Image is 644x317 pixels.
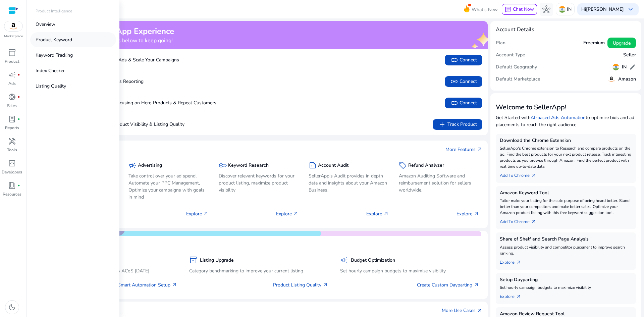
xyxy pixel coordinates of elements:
span: inventory_2 [8,49,16,57]
p: Take control over your ad spend, Automate your PPC Management, Optimize your campaigns with goals... [128,172,209,201]
a: Add To Chrome [500,216,542,225]
p: Developers [2,169,22,175]
span: code_blocks [8,159,16,167]
span: Track Product [438,120,477,128]
span: dark_mode [8,303,16,311]
p: IN [567,3,572,15]
h5: Refund Analyzer [408,163,444,168]
span: fiber_manual_record [17,184,20,187]
h5: Plan [496,40,505,46]
img: in.svg [559,6,566,13]
span: arrow_outward [531,219,536,224]
span: link [450,56,458,64]
p: Explore [457,210,479,217]
h5: Default Marketplace [496,76,540,82]
span: sell [399,161,407,169]
a: Explorearrow_outward [500,256,527,266]
span: Upgrade [613,40,631,47]
h5: Download the Chrome Extension [500,138,632,144]
h5: Amazon Review Request Tool [500,311,632,317]
h5: Account Type [496,52,525,58]
span: arrow_outward [477,147,482,152]
span: chat [505,6,512,13]
h5: Share of Shelf and Search Page Analysis [500,236,632,242]
p: Product Intelligence [36,8,72,14]
p: Get Started with to optimize bids and ad placements to reach the right audience [496,114,636,128]
p: Listing Quality [36,83,66,90]
span: donut_small [8,93,16,101]
h5: Keyword Research [228,163,269,168]
span: arrow_outward [293,211,299,216]
span: fiber_manual_record [17,118,20,120]
span: keyboard_arrow_down [627,5,635,13]
p: Sales [7,103,17,109]
span: arrow_outward [172,282,177,287]
a: Product Listing Quality [273,281,328,288]
h5: Advertising [138,163,162,168]
span: Chat Now [513,6,534,12]
p: Overview [36,21,55,28]
p: Tools [7,147,17,153]
button: addTrack Product [433,119,482,130]
button: chatChat Now [502,4,537,15]
span: link [450,99,458,107]
span: arrow_outward [474,211,479,216]
p: Amazon Auditing Software and reimbursement solution for sellers worldwide. [399,172,479,194]
span: What's New [472,4,498,15]
p: Product [5,58,19,64]
p: SellerApp's Chrome extension to Research and compare products on the go. Find the best products f... [500,145,632,169]
h5: IN [622,64,627,70]
h5: Setup Dayparting [500,277,632,283]
h5: Account Audit [318,163,348,168]
span: campaign [128,161,137,169]
span: arrow_outward [203,211,209,216]
img: in.svg [612,64,619,70]
p: Ads [8,81,16,87]
span: campaign [8,71,16,79]
span: arrow_outward [477,308,482,313]
a: More Featuresarrow_outward [445,146,482,153]
h3: Welcome to SellerApp! [496,103,636,111]
span: arrow_outward [474,282,479,287]
p: Explore [366,210,389,217]
p: Product Keyword [36,36,72,43]
p: Category benchmarking to improve your current listing [189,267,328,274]
span: hub [542,5,550,13]
button: linkConnect [445,76,482,87]
h5: Listing Upgrade [200,258,234,263]
h5: Default Geography [496,64,537,70]
a: AI-based Ads Automation [531,114,586,121]
button: hub [540,3,553,16]
p: Resources [3,191,21,197]
img: amazon.svg [607,75,615,83]
p: Assess product visibility and competitor placement to improve search ranking. [500,244,632,256]
span: campaign [340,256,348,264]
img: amazon.svg [4,21,22,31]
span: Connect [450,99,477,107]
p: Boost Sales by Focusing on Hero Products & Repeat Customers [47,99,216,106]
span: fiber_manual_record [17,73,20,76]
p: Set hourly campaign budgets to maximize visibility [340,267,479,274]
span: arrow_outward [323,282,328,287]
span: link [450,77,458,86]
span: key [219,161,227,169]
p: Set hourly campaign budgets to maximize visibility [500,284,632,290]
span: arrow_outward [383,211,389,216]
p: Discover relevant keywords for your product listing, maximize product visibility [219,172,299,194]
span: edit [629,64,636,70]
p: SellerApp's Audit provides in depth data and insights about your Amazon Business. [309,172,389,194]
span: arrow_outward [516,294,521,299]
span: lab_profile [8,115,16,123]
a: Add To Chrome [500,169,542,179]
a: Explorearrow_outward [500,290,527,300]
button: linkConnect [445,55,482,65]
h5: Freemium [583,40,605,46]
span: Connect [450,77,477,86]
p: Hi [581,7,624,12]
button: Upgrade [607,38,636,48]
h4: Account Details [496,27,534,33]
p: Tailor make your listing for the sole purpose of being heard better. Stand better than your compe... [500,198,632,216]
p: Reports [5,125,19,131]
span: add [438,120,446,128]
h5: Budget Optimization [351,258,395,263]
